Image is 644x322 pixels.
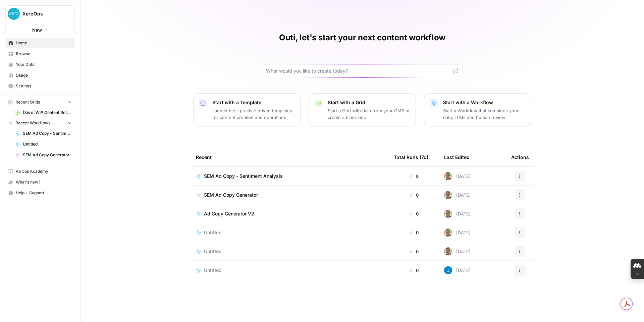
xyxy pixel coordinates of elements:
[511,148,529,166] div: Actions
[5,38,75,48] a: Home
[23,141,72,147] span: Untitled
[394,210,433,217] div: 0
[443,107,526,121] p: Start a Workflow that combines your data, LLMs and human review
[204,192,258,198] span: SEM Ad Copy Generator
[196,229,383,236] a: Untitled
[16,190,72,196] span: Help + Support
[5,166,75,177] a: AirOps Academy
[212,99,295,106] p: Start with a Template
[32,27,42,33] span: New
[394,248,433,255] div: 0
[5,70,75,81] a: Usage
[16,40,72,46] span: Home
[16,62,72,68] span: Your Data
[394,229,433,236] div: 0
[5,25,75,35] button: New
[5,59,75,70] a: Your Data
[22,10,63,17] span: XeroOps
[394,267,433,274] div: 0
[204,229,222,236] span: Untitled
[444,266,452,274] img: f85hw8tywoplficgl91lqp4dk9qs
[12,150,75,160] a: SEM Ad Copy Generator
[16,168,72,174] span: AirOps Academy
[328,107,410,121] p: Start a Grid with data from your CMS or create a blank one
[444,210,471,218] div: [DATE]
[444,229,471,237] div: [DATE]
[5,81,75,91] a: Settings
[12,107,75,118] a: [Xero] WIP Content Refresh
[16,72,72,78] span: Usage
[5,188,75,198] button: Help + Support
[196,210,383,217] a: Ad Copy Generator V2
[444,148,470,166] div: Last Edited
[15,99,40,105] span: Recent Grids
[196,192,383,198] a: SEM Ad Copy Generator
[12,139,75,150] a: Untitled
[394,192,433,198] div: 0
[309,93,416,126] button: Start with a GridStart a Grid with data from your CMS or create a blank one
[444,247,452,255] img: lmunieaapx9c9tryyoi7fiszj507
[5,177,75,188] button: What's new?
[444,191,471,199] div: [DATE]
[6,177,74,187] div: What's new?
[204,210,254,217] span: Ad Copy Generator V2
[196,267,383,274] a: Untitled
[444,172,452,180] img: lmunieaapx9c9tryyoi7fiszj507
[204,267,222,274] span: Untitled
[212,107,295,121] p: Launch best-practice driven templates for content creation and operations
[15,120,50,126] span: Recent Workflows
[394,173,433,179] div: 0
[23,152,72,158] span: SEM Ad Copy Generator
[204,248,222,255] span: Untitled
[23,110,72,116] span: [Xero] WIP Content Refresh
[394,148,428,166] div: Total Runs (7d)
[444,210,452,218] img: lmunieaapx9c9tryyoi7fiszj507
[444,229,452,237] img: lmunieaapx9c9tryyoi7fiszj507
[8,8,20,20] img: XeroOps Logo
[12,128,75,139] a: SEM Ad Copy - Sentiment Analysis
[5,118,75,128] button: Recent Workflows
[444,266,471,274] div: [DATE]
[196,148,383,166] div: Recent
[5,5,75,22] button: Workspace: XeroOps
[424,93,531,126] button: Start with a WorkflowStart a Workflow that combines your data, LLMs and human review
[16,51,72,57] span: Browse
[23,130,72,136] span: SEM Ad Copy - Sentiment Analysis
[443,99,526,106] p: Start with a Workflow
[16,83,72,89] span: Settings
[193,93,301,126] button: Start with a TemplateLaunch best-practice driven templates for content creation and operations
[196,173,383,179] a: SEM Ad Copy - Sentiment Analysis
[279,32,445,43] h1: Outi, let's start your next content workflow
[5,97,75,107] button: Recent Grids
[266,68,450,74] input: What would you like to create today?
[5,48,75,59] a: Browse
[444,247,471,255] div: [DATE]
[204,173,283,179] span: SEM Ad Copy - Sentiment Analysis
[444,172,471,180] div: [DATE]
[444,191,452,199] img: lmunieaapx9c9tryyoi7fiszj507
[328,99,410,106] p: Start with a Grid
[196,248,383,255] a: Untitled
